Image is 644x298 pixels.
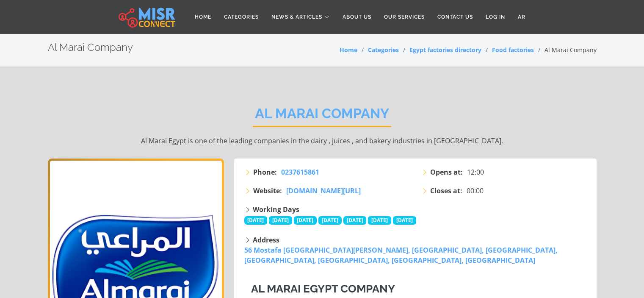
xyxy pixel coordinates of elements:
[48,136,597,146] p: Al Marai Egypt is one of the leading companies in the dairy , juices , and bakery industries in [...
[244,245,558,265] a: 56 Mostafa [GEOGRAPHIC_DATA][PERSON_NAME], [GEOGRAPHIC_DATA], [GEOGRAPHIC_DATA], [GEOGRAPHIC_DATA...
[340,46,357,54] a: Home
[534,45,597,54] li: Al Marai Company
[431,9,479,25] a: Contact Us
[253,186,282,196] strong: Website:
[286,186,361,196] a: [DOMAIN_NAME][URL]
[294,216,317,225] span: [DATE]
[511,9,532,25] a: AR
[393,216,416,225] span: [DATE]
[368,216,391,225] span: [DATE]
[281,167,319,177] span: 0237615861
[271,13,322,21] span: News & Articles
[48,42,133,54] h2: Al Marai Company
[409,46,481,54] a: Egypt factories directory
[286,186,361,195] span: [DOMAIN_NAME][URL]
[265,9,336,25] a: News & Articles
[269,216,292,225] span: [DATE]
[479,9,511,25] a: Log in
[251,282,395,295] strong: Al Marai Egypt Company
[188,9,218,25] a: Home
[343,216,367,225] span: [DATE]
[318,216,342,225] span: [DATE]
[119,6,175,28] img: main.misr_connect
[430,167,463,177] strong: Opens at:
[244,216,268,225] span: [DATE]
[253,235,279,245] strong: Address
[467,186,484,196] span: 00:00
[253,205,299,214] strong: Working Days
[218,9,265,25] a: Categories
[467,167,484,177] span: 12:00
[492,46,534,54] a: Food factories
[336,9,378,25] a: About Us
[430,186,462,196] strong: Closes at:
[281,167,319,177] a: 0237615861
[253,106,391,127] h2: Al Marai Company
[253,167,277,177] strong: Phone:
[368,46,399,54] a: Categories
[378,9,431,25] a: Our Services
